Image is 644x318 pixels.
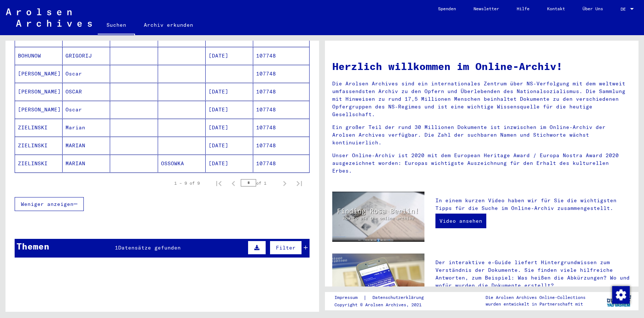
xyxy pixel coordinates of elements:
[118,244,181,251] span: Datensätze gefunden
[15,65,63,82] mat-cell: [PERSON_NAME]
[605,292,633,310] img: yv_logo.png
[206,155,253,172] mat-cell: [DATE]
[206,137,253,154] mat-cell: [DATE]
[135,16,202,34] a: Archiv erkunden
[63,47,110,64] mat-cell: GRIGORIJ
[253,101,309,118] mat-cell: 107748
[15,101,63,118] mat-cell: [PERSON_NAME]
[292,176,307,191] button: Last page
[158,155,206,172] mat-cell: OSSOWKA
[63,155,110,172] mat-cell: MARIAN
[63,137,110,154] mat-cell: MARIAN
[367,294,433,302] a: Datenschutzerklärung
[612,286,629,303] div: Zustimmung ändern
[15,47,63,64] mat-cell: BOHUNOW
[253,155,309,172] mat-cell: 107748
[21,201,74,207] span: Weniger anzeigen
[211,176,226,191] button: First page
[206,119,253,136] mat-cell: [DATE]
[63,101,110,118] mat-cell: Oscar
[253,65,309,82] mat-cell: 107748
[15,155,63,172] mat-cell: ZIELINSKI
[63,83,110,100] mat-cell: OSCAR
[63,119,110,136] mat-cell: Marian
[612,286,630,304] img: Zustimmung ändern
[63,65,110,82] mat-cell: Oscar
[332,254,424,315] img: eguide.jpg
[486,301,585,307] p: wurden entwickelt in Partnerschaft mit
[241,180,277,186] div: of 1
[206,47,253,64] mat-cell: [DATE]
[334,294,433,302] div: |
[435,214,486,228] a: Video ansehen
[332,152,631,175] p: Unser Online-Archiv ist 2020 mit dem European Heritage Award / Europa Nostra Award 2020 ausgezeic...
[276,244,296,251] span: Filter
[253,137,309,154] mat-cell: 107748
[226,176,241,191] button: Previous page
[16,240,49,253] div: Themen
[332,192,424,242] img: video.jpg
[15,137,63,154] mat-cell: ZIELINSKI
[334,302,433,308] p: Copyright © Arolsen Archives, 2021
[270,241,302,255] button: Filter
[253,119,309,136] mat-cell: 107748
[621,7,629,12] span: DE
[174,180,200,186] div: 1 – 9 of 9
[277,176,292,191] button: Next page
[6,8,92,27] img: Arolsen_neg.svg
[486,294,585,301] p: Die Arolsen Archives Online-Collections
[253,47,309,64] mat-cell: 107748
[98,16,135,35] a: Suchen
[435,259,631,289] p: Der interaktive e-Guide liefert Hintergrundwissen zum Verständnis der Dokumente. Sie finden viele...
[15,83,63,100] mat-cell: [PERSON_NAME]
[332,80,631,118] p: Die Arolsen Archives sind ein internationales Zentrum über NS-Verfolgung mit dem weltweit umfasse...
[15,197,84,211] button: Weniger anzeigen
[206,83,253,100] mat-cell: [DATE]
[334,294,363,302] a: Impressum
[332,59,631,74] h1: Herzlich willkommen im Online-Archiv!
[15,119,63,136] mat-cell: ZIELINSKI
[332,123,631,147] p: Ein großer Teil der rund 30 Millionen Dokumente ist inzwischen im Online-Archiv der Arolsen Archi...
[253,83,309,100] mat-cell: 107748
[115,244,118,251] span: 1
[435,197,631,212] p: In einem kurzen Video haben wir für Sie die wichtigsten Tipps für die Suche im Online-Archiv zusa...
[206,101,253,118] mat-cell: [DATE]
